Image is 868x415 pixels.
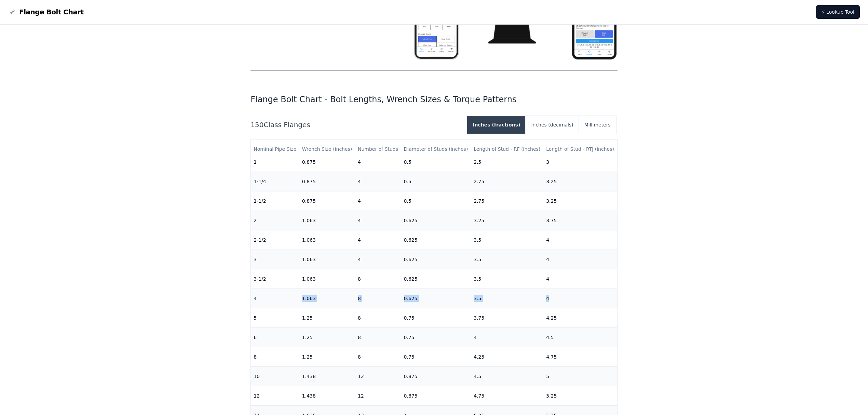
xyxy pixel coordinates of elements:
[471,230,543,250] td: 3.5
[251,211,299,230] td: 2
[543,172,617,191] td: 3.25
[251,269,299,289] td: 3-1/2
[355,347,401,367] td: 8
[355,211,401,230] td: 4
[251,386,299,406] td: 12
[355,152,401,172] td: 4
[471,139,543,159] th: Length of Stud - RF (inches)
[543,250,617,269] td: 4
[355,230,401,250] td: 4
[471,367,543,386] td: 4.5
[543,386,617,406] td: 5.25
[251,367,299,386] td: 10
[299,172,355,191] td: 0.875
[355,269,401,289] td: 8
[251,172,299,191] td: 1-1/4
[401,347,471,367] td: 0.75
[401,172,471,191] td: 0.5
[401,328,471,347] td: 0.75
[471,211,543,230] td: 3.25
[299,289,355,308] td: 1.063
[299,250,355,269] td: 1.063
[299,152,355,172] td: 0.875
[299,347,355,367] td: 1.25
[543,269,617,289] td: 4
[543,191,617,211] td: 3.25
[543,230,617,250] td: 4
[355,386,401,406] td: 12
[251,328,299,347] td: 6
[355,328,401,347] td: 8
[401,269,471,289] td: 0.625
[355,367,401,386] td: 12
[299,328,355,347] td: 1.25
[579,116,616,134] button: Millimeters
[543,152,617,172] td: 3
[250,120,462,130] h2: 150 Class Flanges
[471,191,543,211] td: 2.75
[471,347,543,367] td: 4.25
[401,211,471,230] td: 0.625
[355,191,401,211] td: 4
[401,250,471,269] td: 0.625
[299,367,355,386] td: 1.438
[543,289,617,308] td: 4
[8,7,84,17] a: Flange Bolt Chart LogoFlange Bolt Chart
[471,328,543,347] td: 4
[355,308,401,328] td: 8
[543,211,617,230] td: 3.75
[471,289,543,308] td: 3.5
[471,386,543,406] td: 4.75
[299,211,355,230] td: 1.063
[299,308,355,328] td: 1.25
[251,152,299,172] td: 1
[401,139,471,159] th: Diameter of Studs (inches)
[471,269,543,289] td: 3.5
[299,269,355,289] td: 1.063
[19,7,84,17] span: Flange Bolt Chart
[401,191,471,211] td: 0.5
[251,289,299,308] td: 4
[251,308,299,328] td: 5
[299,230,355,250] td: 1.063
[401,386,471,406] td: 0.875
[471,152,543,172] td: 2.5
[251,191,299,211] td: 1-1/2
[250,94,618,105] h1: Flange Bolt Chart - Bolt Lengths, Wrench Sizes & Torque Patterns
[251,250,299,269] td: 3
[467,116,526,134] button: Inches (fractions)
[299,386,355,406] td: 1.438
[543,328,617,347] td: 4.5
[816,5,860,19] a: ⚡ Lookup Tool
[401,230,471,250] td: 0.625
[471,172,543,191] td: 2.75
[401,152,471,172] td: 0.5
[471,250,543,269] td: 3.5
[355,172,401,191] td: 4
[251,347,299,367] td: 8
[543,308,617,328] td: 4.25
[355,139,401,159] th: Number of Studs
[8,8,16,16] img: Flange Bolt Chart Logo
[299,191,355,211] td: 0.875
[543,367,617,386] td: 5
[299,139,355,159] th: Wrench Size (inches)
[355,250,401,269] td: 4
[251,139,299,159] th: Nominal Pipe Size
[355,289,401,308] td: 8
[526,116,579,134] button: Inches (decimals)
[543,347,617,367] td: 4.75
[401,367,471,386] td: 0.875
[401,289,471,308] td: 0.625
[543,139,617,159] th: Length of Stud - RTJ (inches)
[471,308,543,328] td: 3.75
[401,308,471,328] td: 0.75
[251,230,299,250] td: 2-1/2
